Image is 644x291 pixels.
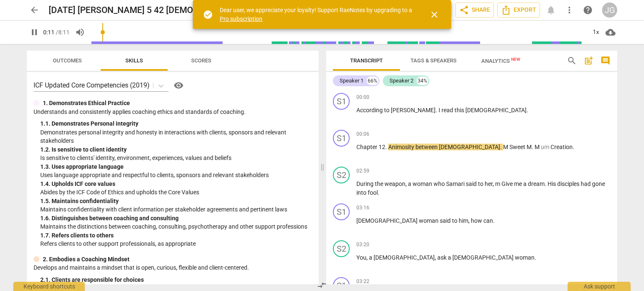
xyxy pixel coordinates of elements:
button: Volume [73,25,88,40]
div: Change speaker [333,240,350,257]
span: woman [413,180,434,187]
span: 00:00 [356,94,369,101]
span: a [523,180,528,187]
span: more_vert [564,5,574,15]
p: 1. Demonstrates Ethical Practice [43,99,130,108]
span: him [459,217,468,224]
span: share [459,5,469,15]
div: 1. 7. Refers clients to others [40,231,312,240]
span: Animosity [388,144,415,150]
span: New [511,57,520,62]
div: 1. 1. Demonstrates Personal integrity [40,119,312,128]
span: / 8:11 [56,29,70,36]
span: said [466,180,478,187]
span: Give [501,180,514,187]
span: 0:11 [43,29,55,36]
span: , [366,254,369,261]
button: Show/Hide comments [599,54,612,67]
span: this [454,107,465,113]
span: read [441,107,454,113]
div: 1. 6. Distinguishes between coaching and consulting [40,214,312,223]
span: woman [515,254,535,261]
div: 1x [588,26,604,39]
div: Change speaker [333,167,350,183]
div: 1. 5. Maintains confidentiality [40,197,312,206]
p: Refers clients to other support professionals, as appropriate [40,239,312,248]
span: pause [29,27,39,37]
span: a [448,254,452,261]
div: 1. 2. Is sensitive to client identity [40,145,312,154]
p: Uses language appropriate and respectful to clients, sponsors and relevant stakeholders [40,171,312,180]
p: Maintains confidentiality with client information per stakeholder agreements and pertinent laws [40,205,312,214]
span: to [384,107,391,113]
span: Creation [551,144,573,150]
span: During [356,180,375,187]
span: dream [528,180,545,187]
span: weapon [384,180,405,187]
span: a [408,180,413,187]
span: arrow_back [29,5,39,15]
span: m [495,180,501,187]
a: Help [580,3,595,18]
button: Export [497,3,540,18]
span: help [583,5,593,15]
button: JG [602,3,617,18]
span: Skills [125,57,143,64]
button: Help [172,79,185,92]
div: Ask support [568,282,631,291]
span: how [471,217,483,224]
span: gone [592,180,605,187]
span: M [503,144,509,150]
span: to [478,180,485,187]
span: between [415,144,439,150]
a: Pro subscription [220,15,262,22]
button: Share [455,3,494,18]
span: comment [600,56,610,66]
span: said [440,217,452,224]
p: 2. Embodies a Coaching Mindset [43,255,130,264]
p: Is sensitive to clients' identity, environment, experiences, values and beliefs [40,154,312,162]
p: Abides by the ICF Code of Ethics and upholds the Core Values [40,188,312,197]
button: Play [27,25,42,40]
div: 34% [417,77,428,85]
div: Dear user, we appreciate your loyalty! Support RaeNotes by upgrading to a [220,6,414,23]
button: Search [565,54,579,67]
span: [DEMOGRAPHIC_DATA] [465,107,527,113]
p: Understands and consistently applies coaching ethics and standards of coaching. [34,108,312,116]
span: I [439,107,441,113]
span: . [378,189,379,196]
span: [DEMOGRAPHIC_DATA] [452,254,515,261]
span: Outcomes [53,57,82,64]
span: Share [459,5,490,15]
span: disciples [557,180,581,187]
div: Speaker 1 [340,77,364,85]
span: who [434,180,446,187]
span: M [527,144,532,150]
div: 2. 1. Clients are responsible for choices [40,276,312,284]
div: 66% [367,77,378,85]
span: 03:20 [356,241,369,248]
span: . [493,217,495,224]
span: His [548,180,557,187]
span: . [535,254,536,261]
p: Demonstrates personal integrity and honesty in interactions with clients, sponsors and relevant s... [40,128,312,145]
span: Chapter [356,144,379,150]
span: . [500,144,503,150]
span: . [532,144,535,150]
span: 00:06 [356,131,369,138]
span: fool [368,189,378,196]
button: Close [424,5,444,25]
span: close [429,10,439,20]
div: Change speaker [333,203,350,220]
span: woman [419,217,440,224]
div: Change speaker [333,93,350,110]
div: 1. 3. Uses appropriate language [40,162,312,171]
div: Keyboard shortcuts [13,282,85,291]
span: Scores [191,57,211,64]
a: Help [169,79,185,92]
span: 12 [379,144,385,150]
span: Transcript [350,57,383,64]
h2: [DATE] [PERSON_NAME] 5 42 [DEMOGRAPHIC_DATA] [49,5,259,15]
span: [DEMOGRAPHIC_DATA] [439,144,500,150]
span: compare_arrows [317,280,327,290]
